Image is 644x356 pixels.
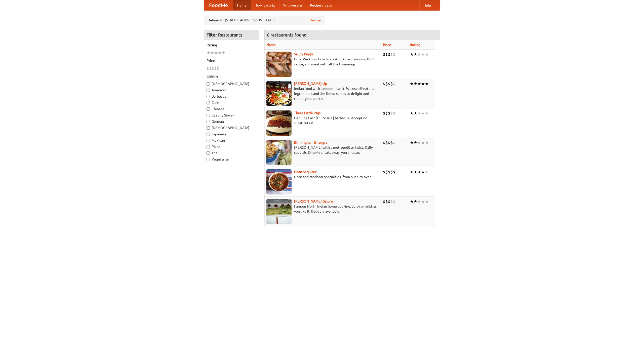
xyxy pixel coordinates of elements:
[207,82,210,86] input: [DEMOGRAPHIC_DATA]
[207,88,256,93] label: American
[233,0,251,10] a: Home
[251,0,279,10] a: How it works
[410,81,414,87] li: ★
[417,110,421,116] li: ★
[294,111,320,115] a: Three Little Pigs
[390,110,393,116] li: $
[266,174,379,179] p: Naan and tandoori specialties, from our clay oven.
[414,52,417,57] li: ★
[204,30,259,40] h4: Filter Restaurants
[425,52,429,57] li: ★
[207,94,256,99] label: Barbecue
[421,81,425,87] li: ★
[207,107,210,111] input: Chinese
[207,58,256,63] h5: Price
[207,100,256,105] label: Cafe
[294,52,313,56] b: Saucy Piggy
[207,132,256,137] label: Japanese
[390,81,393,87] li: $
[266,43,276,47] a: Name
[207,43,256,48] h5: Rating
[266,57,379,67] p: Pork. We know how to cook it. Award-winning BBQ sauce, and meat with all the trimmings.
[388,140,390,145] li: $
[266,110,292,136] img: littlepigs.jpg
[390,169,393,175] li: $
[309,18,321,23] a: Change
[207,50,210,56] li: ★
[390,140,393,145] li: $
[207,106,256,111] label: Chinese
[266,115,379,126] p: Genuine East [US_STATE] barbecue. Accept no substitutes!
[425,169,429,175] li: ★
[383,43,391,47] a: Price
[383,140,385,145] li: $
[207,74,256,79] h5: Cuisine
[212,66,214,71] li: $
[425,110,429,116] li: ★
[207,114,210,117] input: Czech / Slovak
[294,82,327,86] a: [PERSON_NAME] Up
[385,110,388,116] li: $
[388,81,390,87] li: $
[393,52,395,57] li: $
[414,169,417,175] li: ★
[385,169,388,175] li: $
[388,52,390,57] li: $
[306,0,336,10] a: Recipe videos
[207,158,210,161] input: Vegetarian
[390,199,393,204] li: $
[294,140,327,144] a: Birmingham Bhangra
[421,52,425,57] li: ★
[207,95,210,98] input: Barbecue
[207,120,210,123] input: German
[385,140,388,145] li: $
[414,199,417,204] li: ★
[385,52,388,57] li: $
[393,199,395,204] li: $
[207,81,256,86] label: [DEMOGRAPHIC_DATA]
[266,145,379,155] p: [PERSON_NAME] with a metropolitan twist. Daily specials. Dine-in or takeaway, you choose.
[207,66,209,71] li: $
[207,157,256,162] label: Vegetarian
[294,199,333,203] a: [PERSON_NAME] Galore
[425,81,429,87] li: ★
[425,199,429,204] li: ★
[385,199,388,204] li: $
[383,169,385,175] li: $
[393,140,395,145] li: $
[266,86,379,101] p: Indian food with a modern twist. We use all-natural ingredients and the finest spices to delight ...
[421,169,425,175] li: ★
[207,138,256,143] label: Mexican
[417,52,421,57] li: ★
[393,110,395,116] li: $
[421,140,425,145] li: ★
[207,126,210,130] input: [DEMOGRAPHIC_DATA]
[207,145,210,148] input: Pizza
[410,110,414,116] li: ★
[417,81,421,87] li: ★
[393,169,395,175] li: $
[266,81,292,106] img: curryup.jpg
[421,110,425,116] li: ★
[388,169,390,175] li: $
[207,150,256,155] label: Thai
[207,101,210,104] input: Cafe
[222,50,225,56] li: ★
[390,52,393,57] li: $
[266,169,292,194] img: naansequitur.jpg
[207,119,256,124] label: German
[383,81,385,87] li: $
[417,169,421,175] li: ★
[383,52,385,57] li: $
[279,0,306,10] a: Who we are
[383,110,385,116] li: $
[267,32,308,37] ng-pluralize: 6 restaurants found!
[388,110,390,116] li: $
[214,66,217,71] li: $
[207,113,256,118] label: Czech / Slovak
[385,81,388,87] li: $
[266,140,292,165] img: bhangra.jpg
